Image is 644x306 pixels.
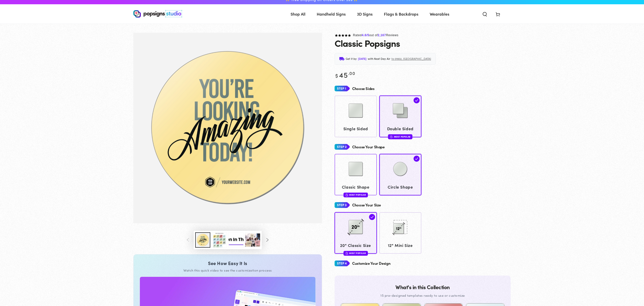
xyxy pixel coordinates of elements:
img: Step 4 [335,259,350,268]
span: 20" Classic Size [337,242,375,249]
span: Shop All [291,10,305,18]
img: check.svg [414,156,420,162]
span: Double Sided [382,125,419,132]
h4: Choose Sides [352,86,375,91]
h4: Customize Your Design [352,261,390,266]
span: 2,167 [378,33,386,37]
span: Single Sided [337,125,375,132]
span: Circle Shape [382,183,419,191]
img: Popsigns Studio [133,10,182,18]
img: Double Sided [388,98,413,123]
img: Single Sided [343,98,368,123]
img: Step 1 [335,84,350,93]
a: Double Sided Double Sided Most Popular [379,96,422,137]
div: Most Popular [343,193,368,197]
button: Slide left [183,235,194,246]
summary: Search our site [478,8,491,19]
img: Classic Popsigns [133,33,322,223]
media-gallery: Gallery Viewer [133,33,322,249]
a: Classic Shape Classic Shape Most Popular [335,154,377,195]
h4: Choose Your Shape [352,145,385,149]
span: 3D Signs [357,10,373,18]
h4: What's in this Collection [341,284,505,290]
button: Load image 3 in gallery view [212,232,227,248]
span: /5 [367,33,369,37]
h4: Choose Your Size [352,203,381,207]
div: 15 pre-designed templates ready to use or customize [341,292,505,298]
span: [DATE] [358,56,367,61]
button: Load image 4 in gallery view [228,232,244,248]
img: Circle Shape [388,156,413,182]
img: fire.svg [390,135,393,139]
span: 4.6 [362,33,366,37]
img: fire.svg [345,193,348,197]
span: Classic Shape [337,183,375,191]
div: Most Popular [388,134,413,139]
a: 20 20" Classic Size Most Popular [335,212,377,254]
span: Handheld Signs [317,10,346,18]
button: Load image 5 in gallery view [245,232,260,248]
span: Rated out of Reviews [353,33,398,37]
a: 3D Signs [353,7,376,21]
span: to 01602, [GEOGRAPHIC_DATA] [391,56,431,61]
button: Load image 2 in gallery view [195,232,210,248]
button: Slide right [262,235,273,246]
a: 12 12" Mini Size [379,212,422,254]
bdi: 45 [335,69,355,80]
a: Circle Shape Circle Shape [379,154,422,195]
span: $ [335,72,338,79]
img: 20 [343,214,368,240]
a: Shop All [287,7,309,21]
img: Step 2 [335,142,350,152]
sup: .00 [348,70,355,76]
img: Step 3 [335,200,350,210]
a: Wearables [426,7,453,21]
span: Flags & Backdrops [384,10,418,18]
img: fire.svg [345,251,348,255]
span: with Next Day Air [368,56,390,61]
div: Most Popular [343,251,368,256]
span: Wearables [430,10,449,18]
a: Handheld Signs [313,7,349,21]
a: Flags & Backdrops [380,7,422,21]
a: Single Sided Single Sided [335,96,377,137]
img: Classic Shape [343,156,368,182]
img: check.svg [369,214,375,220]
span: 12" Mini Size [382,242,419,249]
h1: Classic Popsigns [335,38,400,48]
div: See How Easy It Is [140,260,316,266]
span: Get it by [346,56,357,61]
div: Watch this quick video to see the customization process [140,268,316,273]
img: 12 [388,214,413,240]
img: check.svg [414,97,420,103]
